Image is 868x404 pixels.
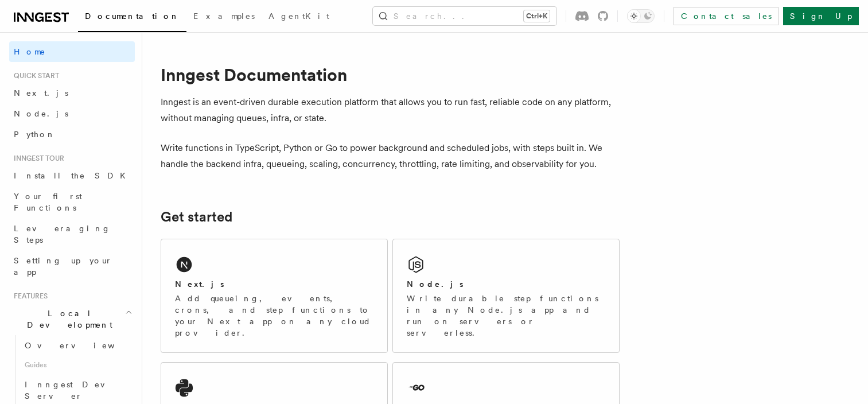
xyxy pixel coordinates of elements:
[9,292,48,301] span: Features
[14,171,133,180] span: Install the SDK
[14,88,68,98] span: Next.js
[9,71,59,80] span: Quick start
[783,7,859,25] a: Sign Up
[262,3,336,31] a: AgentKit
[14,46,46,57] span: Home
[161,94,620,126] p: Inngest is an event-driven durable execution platform that allows you to run fast, reliable code ...
[524,10,550,22] kbd: Ctrl+K
[392,239,620,353] a: Node.jsWrite durable step functions in any Node.js app and run on servers or serverless.
[186,3,262,31] a: Examples
[9,308,125,331] span: Local Development
[373,7,556,25] button: Search...Ctrl+K
[161,209,232,225] a: Get started
[9,218,135,250] a: Leveraging Steps
[175,293,373,339] p: Add queueing, events, crons, and step functions to your Next app on any cloud provider.
[9,41,135,62] a: Home
[14,192,82,212] span: Your first Functions
[9,250,135,282] a: Setting up your app
[25,380,123,401] span: Inngest Dev Server
[9,165,135,186] a: Install the SDK
[193,11,255,21] span: Examples
[78,3,186,32] a: Documentation
[161,140,620,172] p: Write functions in TypeScript, Python or Go to power background and scheduled jobs, with steps bu...
[627,9,655,23] button: Toggle dark mode
[161,239,388,353] a: Next.jsAdd queueing, events, crons, and step functions to your Next app on any cloud provider.
[9,103,135,124] a: Node.js
[85,11,180,21] span: Documentation
[674,7,779,25] a: Contact sales
[9,83,135,103] a: Next.js
[407,293,605,339] p: Write durable step functions in any Node.js app and run on servers or serverless.
[9,186,135,218] a: Your first Functions
[9,303,135,335] button: Local Development
[14,256,112,277] span: Setting up your app
[14,109,68,118] span: Node.js
[161,64,620,85] h1: Inngest Documentation
[14,224,111,244] span: Leveraging Steps
[407,278,464,290] h2: Node.js
[175,278,224,290] h2: Next.js
[20,356,135,374] span: Guides
[9,124,135,145] a: Python
[9,154,64,163] span: Inngest tour
[20,335,135,356] a: Overview
[25,341,143,350] span: Overview
[14,130,56,139] span: Python
[268,11,329,21] span: AgentKit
